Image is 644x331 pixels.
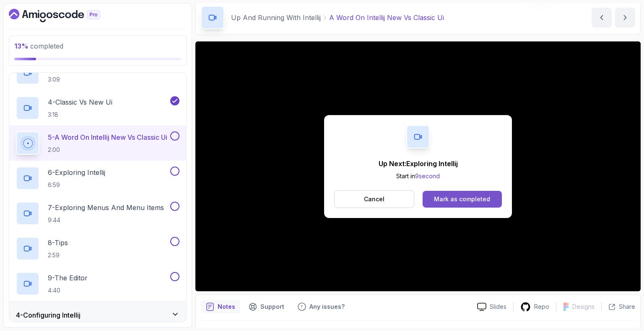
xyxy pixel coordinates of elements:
p: 3:09 [48,75,144,84]
span: 9 second [415,172,440,180]
button: Share [601,303,635,311]
p: 8 - Tips [48,238,68,248]
p: 4 - Classic Vs New Ui [48,97,112,107]
p: A Word On Intellij New Vs Classic Ui [329,13,444,23]
button: Feedback button [293,300,350,313]
button: 4-Configuring Intellij [9,302,186,328]
button: notes button [201,300,240,313]
p: 7 - Exploring Menus And Menu Items [48,203,164,213]
a: Repo [514,302,556,312]
p: 4:40 [48,286,88,295]
button: previous content [592,8,612,28]
p: 3:18 [48,110,112,119]
p: Start in [379,172,458,180]
p: 6:59 [48,181,105,189]
p: Notes [218,303,235,311]
p: Designs [572,303,595,311]
p: Any issues? [309,303,345,311]
button: Support button [244,300,289,313]
div: Mark as completed [434,195,490,203]
h3: 4 - Configuring Intellij [16,310,80,320]
button: 3:09 [16,61,179,85]
p: Support [260,303,284,311]
p: Share [619,303,635,311]
p: 9:44 [48,216,164,224]
p: Slides [490,303,506,311]
iframe: 2 - A Word On IntelliJ New vs Classic UI [195,41,641,291]
p: Cancel [364,195,384,203]
button: Mark as completed [423,191,502,208]
button: 7-Exploring Menus And Menu Items9:44 [16,202,179,225]
p: 5 - A Word On Intellij New Vs Classic Ui [48,132,167,142]
a: Dashboard [9,9,119,22]
p: 6 - Exploring Intellij [48,167,105,177]
button: 8-Tips2:59 [16,237,179,260]
span: 13 % [14,42,29,50]
p: 2:59 [48,251,68,259]
button: Cancel [334,190,414,208]
p: Repo [534,303,549,311]
span: completed [14,42,63,50]
p: Up And Running With Intellij [231,13,321,23]
p: Up Next: Exploring Intellij [379,159,458,169]
button: 9-The Editor4:40 [16,272,179,295]
a: Slides [470,303,513,311]
button: 5-A Word On Intellij New Vs Classic Ui2:00 [16,131,179,155]
button: 6-Exploring Intellij6:59 [16,167,179,190]
button: next content [615,8,635,28]
p: 2:00 [48,146,167,154]
p: 9 - The Editor [48,273,88,283]
button: 4-Classic Vs New Ui3:18 [16,96,179,120]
